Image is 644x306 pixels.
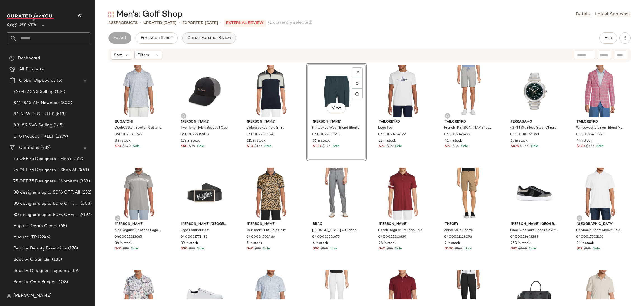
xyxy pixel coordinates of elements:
span: Saks OFF 5TH [7,19,36,29]
span: Sale [262,247,270,251]
span: Sale [196,247,204,251]
img: 0400022492288_GREY [506,168,563,220]
span: [PERSON_NAME] [379,222,426,227]
span: Hub [604,36,612,40]
span: Sale [196,145,204,148]
span: 5 in stock [247,241,262,246]
span: Review on Behalf [140,36,173,40]
span: 0400021424199 [378,132,406,137]
span: 7.27-8.2 SVS Selling [13,89,54,95]
span: Heath Regular Fit Logo Polo [378,228,422,233]
span: 8.11-8.15 AM Newness [13,100,60,106]
span: $30 [181,246,188,251]
img: 0400017502192_WHITE [572,168,629,220]
span: Beauty: Trends LP [13,290,50,296]
p: External REVIEW [224,20,266,27]
span: Pintucked Wool-Blend Shorts [312,126,359,131]
span: [PERSON_NAME] [13,293,52,299]
span: August Dream Closet [13,223,58,229]
span: Sale [132,145,140,148]
img: 0400021424199_WHITE [374,65,431,117]
span: $40 [584,246,591,251]
span: (282) [80,189,91,196]
span: Lace-Up Court Sneakers with Side Patch [510,228,558,233]
span: Sale [463,247,472,251]
span: (333) [78,178,90,185]
span: [PERSON_NAME] U Diagonal Striped Stretch Cotton Pants [312,228,360,233]
span: 0400022213839 [378,235,406,240]
span: 2 in stock [445,241,460,246]
span: 0400022591675 [312,235,340,240]
span: Zaine Solid Shorts [444,228,473,233]
span: 115 in stock [247,138,266,143]
span: 152 in stock [181,138,200,143]
img: 0400023072672_SKYBLUEMULTI [110,65,167,117]
span: • [140,20,141,26]
span: $60 [379,246,385,251]
span: 0400022213665 [114,235,142,240]
span: • [220,20,222,26]
span: 41 in stock [445,138,462,143]
span: (2197) [79,212,92,218]
span: $100 [445,246,454,251]
span: OoohCotton Stretch Cotton Printed Polo Shirt [114,126,162,131]
span: 0400018466093 [510,132,539,137]
img: svg%3e [446,114,449,117]
span: 0400022492288 [510,235,539,240]
span: (451) [77,167,89,173]
span: Brax [313,222,360,227]
button: Hub [599,32,617,44]
span: $325 [586,144,594,149]
span: 0400022915908 [180,132,209,137]
span: Beauty: On a Budget [13,279,56,285]
span: 0400024201466 [246,235,275,240]
span: Bugatchi [115,119,162,124]
span: $478 [511,144,519,149]
span: 22 in stock [379,138,396,143]
img: svg%3e [7,294,11,298]
span: (2246) [37,234,50,241]
span: 485 [108,21,116,25]
span: View [332,106,341,110]
span: [PERSON_NAME] [181,119,228,124]
img: 0400022213665_GREY [110,168,167,220]
span: Sale [130,247,138,251]
span: 250 in stock [511,241,531,246]
img: 0400022584592_NAVYMULTI [242,65,299,117]
span: Sale [592,247,600,251]
span: (68) [58,223,67,229]
img: cfy_white_logo.C9jOOHJF.svg [7,13,54,21]
span: (603) [79,201,92,207]
span: 75 OFF 75 Designers - Shop All [13,167,77,173]
a: Details [576,11,591,18]
span: Windowpane Linen-Blend Modern-Fit Blazer [576,126,624,131]
p: updated [DATE] [143,20,176,26]
span: $90 [313,246,319,251]
span: $149 [122,144,131,149]
span: [PERSON_NAME] [GEOGRAPHIC_DATA] [181,222,228,227]
span: [PERSON_NAME] [115,222,162,227]
span: Klas Regular Fit Stripe Logo Polo [114,228,162,233]
span: Sale [263,145,271,148]
span: TailorByrd [445,119,492,124]
span: $20 [379,144,385,149]
span: Logo Leather Belt [180,228,209,233]
img: 0400021424221_GREYHEATHER [440,65,497,117]
button: Review on Behalf [136,32,177,44]
img: 0400021128296_BEIGESTONE [440,168,497,220]
span: $50 [181,144,188,149]
span: All Products [19,66,44,73]
img: 0400022915908_BLACK [176,65,233,117]
span: $95 [189,144,195,149]
a: Latest Snapshot [595,11,631,18]
span: 0400022584592 [246,132,275,137]
span: $195 [455,246,462,251]
img: svg%3e [356,71,359,74]
span: Beauty: Clean Girl [13,256,51,263]
span: Dashboard [18,55,40,62]
span: Beauty: Designer Fragrance [13,268,70,274]
span: August LTP [13,234,37,241]
span: Beauty: Beauty Essentials [13,245,67,252]
span: $70 [247,144,253,149]
span: 75 OFF 75 Designers - Men's [13,156,72,162]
